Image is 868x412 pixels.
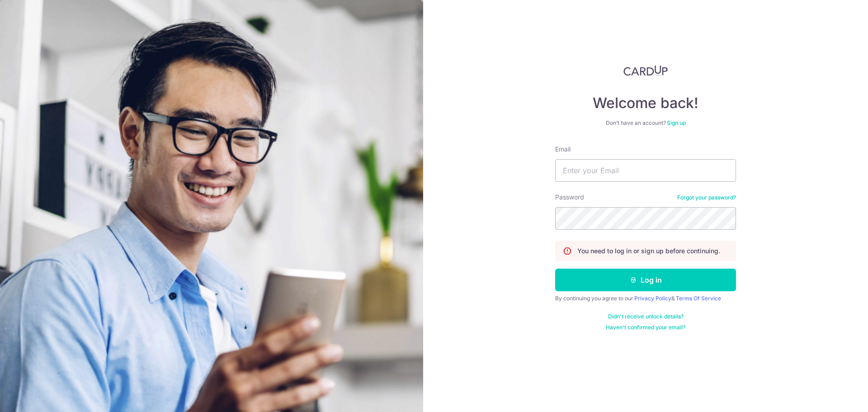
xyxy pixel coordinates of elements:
a: Haven't confirmed your email? [606,324,685,331]
a: Sign up [667,119,686,126]
button: Log in [555,269,736,291]
div: Don’t have an account? [555,119,736,127]
div: By continuing you agree to our & [555,295,736,302]
h4: Welcome back! [555,94,736,112]
input: Enter your Email [555,159,736,182]
a: Privacy Policy [634,295,671,302]
p: You need to log in or sign up before continuing. [577,246,720,256]
img: CardUp Logo [623,65,668,76]
a: Didn't receive unlock details? [608,313,684,320]
a: Terms Of Service [676,295,721,302]
label: Password [555,193,584,202]
label: Email [555,145,571,154]
a: Forgot your password? [677,194,736,201]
